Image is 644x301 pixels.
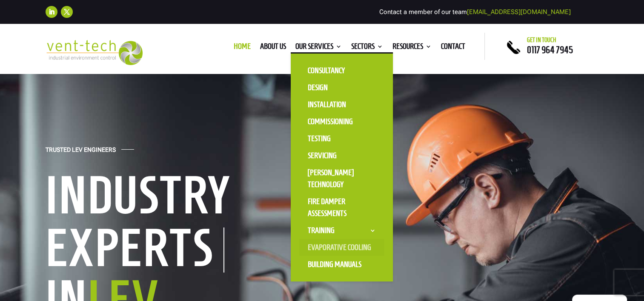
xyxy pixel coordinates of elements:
[46,168,309,226] h1: Industry
[299,256,384,273] a: Building Manuals
[527,37,556,43] span: Get in touch
[441,43,465,53] a: Contact
[299,79,384,96] a: Design
[299,147,384,164] a: Servicing
[299,62,384,79] a: Consultancy
[299,113,384,130] a: Commissioning
[299,130,384,147] a: Testing
[46,227,224,273] h1: Experts
[392,43,432,53] a: Resources
[379,8,571,16] span: Contact a member of our team
[299,96,384,113] a: Installation
[46,146,116,158] h4: Trusted LEV Engineers
[234,43,251,53] a: Home
[351,43,383,53] a: Sectors
[46,40,143,65] img: 2023-09-27T08_35_16.549ZVENT-TECH---Clear-background
[61,6,73,18] a: Follow on X
[295,43,342,53] a: Our Services
[299,222,384,239] a: Training
[527,45,573,55] a: 0117 964 7945
[467,8,571,16] a: [EMAIL_ADDRESS][DOMAIN_NAME]
[260,43,286,53] a: About us
[299,164,384,193] a: [PERSON_NAME] Technology
[299,239,384,256] a: Evaporative Cooling
[46,6,57,18] a: Follow on LinkedIn
[299,193,384,222] a: Fire Damper Assessments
